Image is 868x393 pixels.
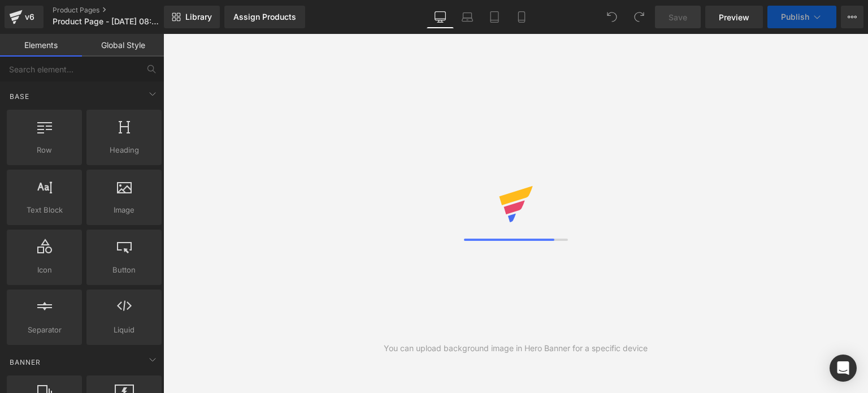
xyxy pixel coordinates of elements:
button: Redo [628,6,650,28]
div: v6 [23,10,37,24]
a: New Library [164,6,220,28]
a: Product Pages [53,6,183,15]
a: v6 [5,6,44,28]
span: Banner [8,357,42,368]
div: Assign Products [233,12,296,21]
a: Tablet [481,6,508,28]
span: Save [669,11,687,23]
span: Button [90,264,158,276]
span: Separator [10,324,79,336]
div: You can upload background image in Hero Banner for a specific device [384,342,648,355]
span: Liquid [90,324,158,336]
a: Mobile [508,6,535,28]
a: Laptop [454,6,481,28]
span: Image [90,204,158,216]
span: Heading [90,144,158,156]
div: Open Intercom Messenger [830,355,857,382]
button: Undo [601,6,623,28]
span: Publish [781,12,809,21]
button: Publish [767,6,836,28]
a: Preview [705,6,763,28]
span: Preview [719,11,749,23]
span: Product Page - [DATE] 08:24:17 [53,17,161,26]
span: Text Block [10,204,79,216]
span: Row [10,144,79,156]
button: More [841,6,863,28]
a: Desktop [427,6,454,28]
span: Library [185,12,212,22]
a: Global Style [82,34,164,57]
span: Base [8,91,31,102]
span: Icon [10,264,79,276]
